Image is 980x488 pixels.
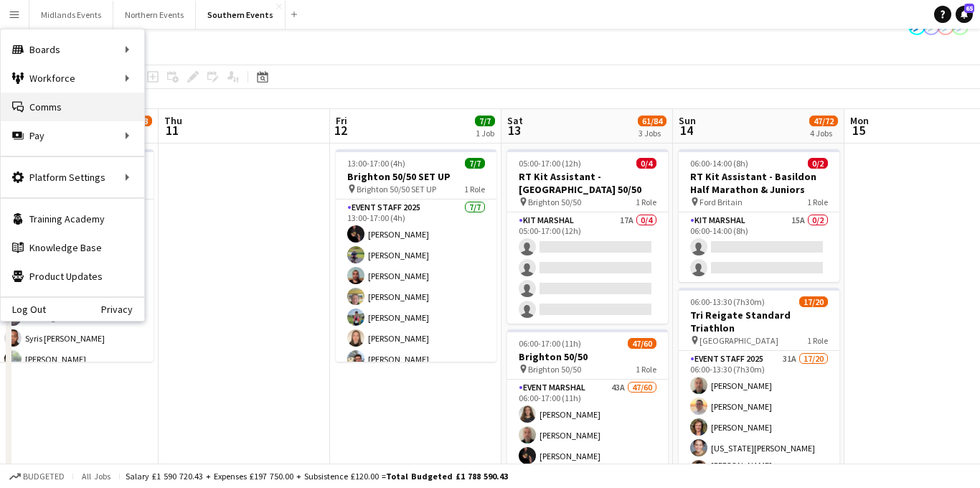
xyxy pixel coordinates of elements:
span: 13:00-17:00 (4h) [347,158,405,169]
div: 3 Jobs [639,128,666,139]
h3: RT Kit Assistant - Basildon Half Marathon & Juniors [679,170,839,196]
span: 1 Role [807,197,828,207]
span: 06:00-14:00 (8h) [690,158,748,169]
span: 12 [334,122,347,139]
app-job-card: 06:00-14:00 (8h)0/2RT Kit Assistant - Basildon Half Marathon & Juniors Ford Britain1 RoleKit Mars... [679,149,839,282]
span: 47/72 [809,116,838,126]
span: Total Budgeted £1 788 590.43 [386,471,508,482]
span: 47/60 [628,338,656,349]
span: 06:00-13:30 (7h30m) [690,296,765,307]
a: Privacy [101,304,144,315]
span: Mon [850,114,869,127]
span: 06:00-17:00 (11h) [519,338,581,349]
span: 1 Role [636,364,656,375]
a: Knowledge Base [1,233,144,262]
div: Boards [1,35,144,64]
div: 1 Job [476,128,494,139]
span: Ford Britain [699,197,743,207]
span: 65 [964,4,974,13]
span: 7/7 [465,158,485,169]
span: [GEOGRAPHIC_DATA] [699,335,778,346]
span: Brighton 50/50 [528,364,581,375]
a: Comms [1,93,144,121]
div: Workforce [1,64,144,93]
h3: Brighton 50/50 SET UP [336,170,496,183]
button: Midlands Events [29,1,113,29]
span: 15 [848,122,869,139]
span: Thu [164,114,182,127]
h3: RT Kit Assistant - [GEOGRAPHIC_DATA] 50/50 [507,170,668,196]
span: 0/2 [808,158,828,169]
span: Sat [507,114,523,127]
span: Brighton 50/50 SET UP [357,184,436,194]
button: Southern Events [196,1,286,29]
button: Budgeted [7,469,67,484]
a: Product Updates [1,262,144,291]
h3: Tri Reigate Standard Triathlon [679,309,839,334]
span: Budgeted [23,471,65,482]
span: 0/4 [636,158,656,169]
span: Brighton 50/50 [528,197,581,207]
app-job-card: 05:00-17:00 (12h)0/4RT Kit Assistant - [GEOGRAPHIC_DATA] 50/50 Brighton 50/501 RoleKit Marshal17A... [507,149,668,324]
app-card-role: Event Staff 20257/713:00-17:00 (4h)[PERSON_NAME][PERSON_NAME][PERSON_NAME][PERSON_NAME][PERSON_NA... [336,200,496,373]
span: 1 Role [464,184,485,194]
span: 1 Role [807,335,828,346]
button: Northern Events [113,1,196,29]
span: 17/20 [799,296,828,307]
span: Sun [679,114,696,127]
div: Salary £1 590 720.43 + Expenses £197 750.00 + Subsistence £120.00 = [126,471,508,482]
div: Pay [1,121,144,150]
span: 14 [677,122,696,139]
app-card-role: Kit Marshal17A0/405:00-17:00 (12h) [507,212,668,324]
h3: Brighton 50/50 [507,350,668,363]
span: 11 [162,122,182,139]
a: 65 [956,6,973,23]
span: 7/7 [475,116,495,126]
span: 13 [505,122,523,139]
app-card-role: Kit Marshal15A0/206:00-14:00 (8h) [679,212,839,282]
span: All jobs [79,471,113,482]
span: 61/84 [638,116,666,126]
div: Platform Settings [1,163,144,192]
a: Log Out [1,304,46,315]
span: Fri [336,114,347,127]
div: 4 Jobs [810,128,837,139]
span: 05:00-17:00 (12h) [519,158,581,169]
app-job-card: 13:00-17:00 (4h)7/7Brighton 50/50 SET UP Brighton 50/50 SET UP1 RoleEvent Staff 20257/713:00-17:0... [336,149,496,362]
a: Training Academy [1,205,144,233]
span: 1 Role [636,197,656,207]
